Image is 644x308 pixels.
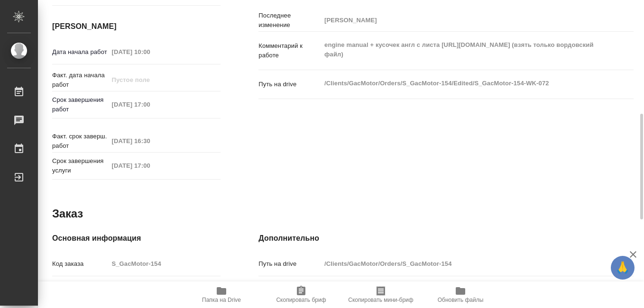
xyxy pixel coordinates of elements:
[321,257,602,271] input: Пустое поле
[321,13,602,27] input: Пустое поле
[52,132,108,151] p: Факт. срок заверш. работ
[52,21,221,32] h4: [PERSON_NAME]
[341,281,421,308] button: Скопировать мини-бриф
[421,281,500,308] button: Обновить файлы
[108,134,191,148] input: Пустое поле
[615,258,631,278] span: 🙏
[108,45,191,59] input: Пустое поле
[321,75,602,91] textarea: /Clients/GacMotor/Orders/S_GacMotor-154/Edited/S_GacMotor-154-WK-072
[182,281,261,308] button: Папка на Drive
[348,297,413,303] span: Скопировать мини-бриф
[438,297,484,303] span: Обновить файлы
[108,98,191,111] input: Пустое поле
[258,233,634,244] h4: Дополнительно
[52,95,108,114] p: Срок завершения работ
[108,159,191,172] input: Пустое поле
[52,71,108,90] p: Факт. дата начала работ
[108,73,191,87] input: Пустое поле
[321,37,602,63] textarea: engine manual + кусочек англ с листа [URL][DOMAIN_NAME] (взять только вордовский файл)
[202,297,241,303] span: Папка на Drive
[276,297,326,303] span: Скопировать бриф
[261,281,341,308] button: Скопировать бриф
[52,233,221,244] h4: Основная информация
[52,47,108,57] p: Дата начала работ
[52,156,108,175] p: Срок завершения услуги
[611,256,635,280] button: 🙏
[52,206,83,221] h2: Заказ
[258,11,321,30] p: Последнее изменение
[258,259,321,269] p: Путь на drive
[52,259,108,269] p: Код заказа
[258,80,321,89] p: Путь на drive
[258,41,321,60] p: Комментарий к работе
[108,257,221,271] input: Пустое поле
